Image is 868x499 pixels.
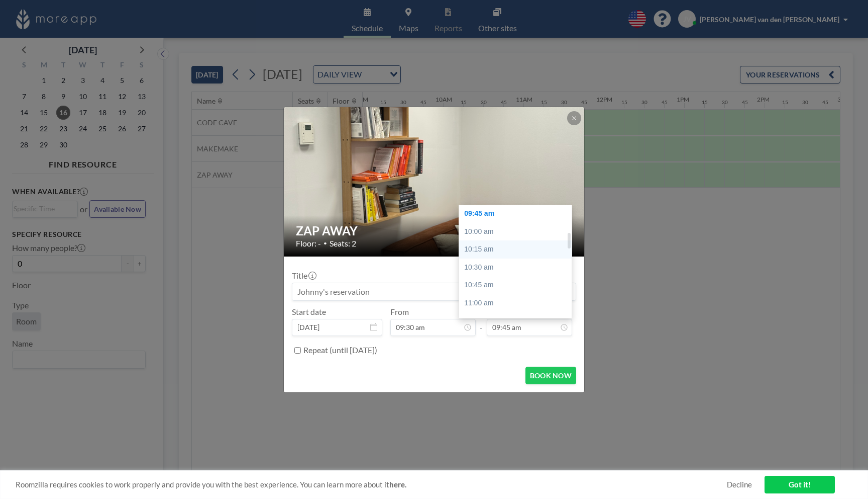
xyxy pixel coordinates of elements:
label: Start date [292,307,326,317]
div: 10:30 am [459,259,572,277]
a: Got it! [765,476,835,493]
a: here. [389,480,406,489]
div: 11:00 am [459,294,572,312]
label: From [390,307,409,317]
span: - [480,310,483,332]
span: Floor: - [296,238,321,248]
label: Repeat (until [DATE]) [303,345,377,355]
div: 09:45 am [459,205,572,223]
label: Title [292,271,315,281]
span: Seats: 2 [330,238,356,248]
span: • [323,239,327,247]
div: 11:15 am [459,312,572,330]
div: 10:00 am [459,223,572,241]
a: Decline [727,480,752,489]
button: BOOK NOW [525,367,576,384]
h2: ZAP AWAY [296,223,573,238]
input: Johnny's reservation [292,283,576,300]
span: Roomzilla requires cookies to work properly and provide you with the best experience. You can lea... [16,480,727,489]
div: 10:45 am [459,276,572,294]
div: 10:15 am [459,240,572,259]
